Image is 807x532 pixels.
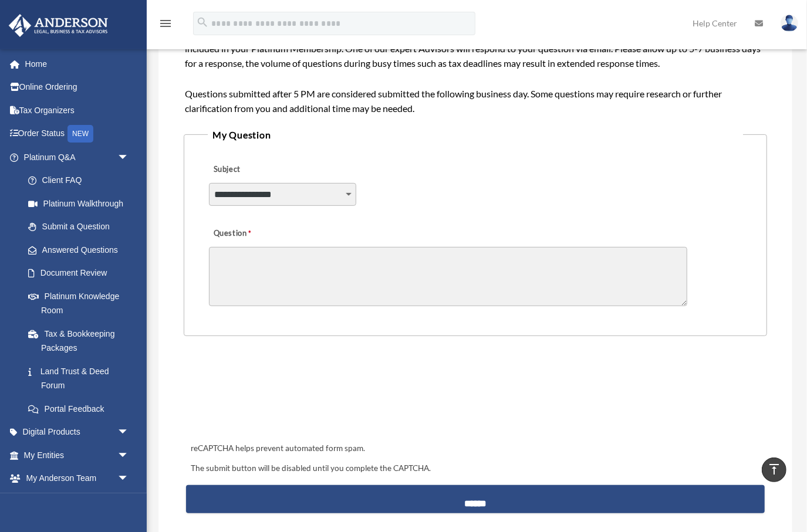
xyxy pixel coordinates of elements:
a: Order StatusNEW [8,122,147,146]
label: Subject [209,161,320,178]
a: Tax & Bookkeeping Packages [16,322,147,360]
a: My Anderson Teamarrow_drop_down [8,467,147,490]
a: Platinum Knowledge Room [16,284,147,322]
a: My Entitiesarrow_drop_down [8,443,147,467]
a: Platinum Walkthrough [16,192,147,215]
div: The submit button will be disabled until you complete the CAPTCHA. [186,462,765,476]
span: arrow_drop_down [117,443,141,467]
a: Document Review [16,262,147,285]
a: Tax Organizers [8,99,147,122]
a: vertical_align_top [762,458,786,482]
span: arrow_drop_down [117,490,141,514]
i: menu [158,16,173,31]
span: arrow_drop_down [117,421,141,445]
a: menu [158,21,173,31]
img: Anderson Advisors Platinum Portal [5,14,112,37]
a: Home [8,52,147,76]
a: Digital Productsarrow_drop_down [8,421,147,444]
span: arrow_drop_down [117,467,141,491]
img: User Pic [781,15,798,32]
div: NEW [67,125,93,143]
a: Submit a Question [16,215,141,239]
a: My Documentsarrow_drop_down [8,490,147,513]
div: reCAPTCHA helps prevent automated form spam. [186,442,765,456]
a: Platinum Q&Aarrow_drop_down [8,145,147,169]
a: Client FAQ [16,169,147,192]
a: Answered Questions [16,238,147,262]
legend: My Question [208,127,743,143]
a: Online Ordering [8,76,147,99]
i: vertical_align_top [767,462,781,476]
span: arrow_drop_down [117,145,141,170]
label: Question [209,225,300,242]
a: Land Trust & Deed Forum [16,360,147,397]
iframe: reCAPTCHA [187,372,366,418]
a: Portal Feedback [16,397,147,421]
i: search [196,16,209,29]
